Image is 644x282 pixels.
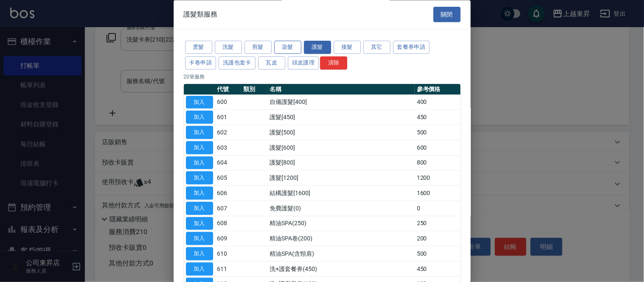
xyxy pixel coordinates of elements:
th: 名稱 [267,84,414,95]
td: 500 [415,246,461,262]
td: 604 [215,156,242,171]
td: 自備護髮[400] [267,95,414,110]
button: 加入 [186,156,213,170]
td: 500 [415,125,461,140]
td: 609 [215,231,242,246]
td: 0 [415,201,461,216]
td: 608 [215,216,242,232]
button: 加入 [186,232,213,246]
th: 代號 [215,84,242,95]
button: 加入 [186,202,213,215]
button: 頭皮護理 [288,56,319,70]
button: 洗護包套卡 [219,56,256,70]
th: 類別 [241,84,267,95]
td: 1600 [415,186,461,201]
td: 精油SPA(250) [267,216,414,232]
td: 601 [215,110,242,125]
td: 護髮[600] [267,140,414,156]
button: 加入 [186,141,213,154]
td: 610 [215,246,242,262]
button: 其它 [363,41,391,54]
td: 護髮[500] [267,125,414,140]
button: 加入 [186,126,213,140]
button: 洗髮 [215,41,242,54]
td: 800 [415,156,461,171]
td: 200 [415,231,461,246]
button: 加入 [186,217,213,230]
span: 護髮類服務 [184,10,218,19]
td: 免費護髮(0) [267,201,414,216]
th: 參考價格 [415,84,461,95]
td: 605 [215,170,242,186]
td: 護髮[800] [267,156,414,171]
td: 600 [215,95,242,110]
button: 加入 [186,96,213,109]
td: 護髮[1200] [267,170,414,186]
button: 剪髮 [245,41,272,54]
td: 250 [415,216,461,232]
td: 450 [415,110,461,125]
button: 加入 [186,262,213,276]
button: 套餐券申請 [393,41,430,54]
td: 400 [415,95,461,110]
button: 瓦皮 [258,56,285,70]
td: 600 [415,140,461,156]
button: 加入 [186,187,213,200]
button: 燙髮 [185,41,212,54]
td: 1200 [415,170,461,186]
td: 607 [215,201,242,216]
td: 結構護髮[1600] [267,186,414,201]
button: 加入 [186,111,213,124]
button: 接髮 [334,41,361,54]
button: 加入 [186,248,213,261]
button: 護髮 [304,41,331,54]
td: 602 [215,125,242,140]
button: 關閉 [433,7,461,22]
td: 603 [215,140,242,156]
td: 精油SPA卷(200) [267,231,414,246]
button: 加入 [186,172,213,185]
td: 450 [415,262,461,277]
td: 洗+護套餐券(450) [267,262,414,277]
button: 染髮 [274,41,301,54]
td: 611 [215,262,242,277]
button: 清除 [320,56,347,70]
button: 卡卷申請 [185,56,217,70]
td: 護髮[450] [267,110,414,125]
td: 606 [215,186,242,201]
td: 精油SPA(含頸肩) [267,246,414,262]
p: 20 筆服務 [184,73,461,81]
